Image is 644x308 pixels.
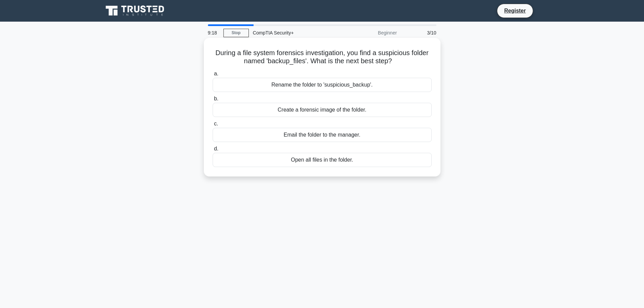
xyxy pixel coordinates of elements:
[214,71,218,76] span: a.
[401,26,440,40] div: 3/10
[213,153,432,167] div: Open all files in the folder.
[500,6,530,15] a: Register
[213,103,432,117] div: Create a forensic image of the folder.
[212,49,432,66] h5: During a file system forensics investigation, you find a suspicious folder named 'backup_files'. ...
[204,26,223,40] div: 9:18
[214,146,218,151] span: d.
[223,29,249,37] a: Stop
[342,26,401,40] div: Beginner
[214,121,218,126] span: c.
[213,128,432,142] div: Email the folder to the manager.
[214,96,218,101] span: b.
[249,26,342,40] div: CompTIA Security+
[213,78,432,92] div: Rename the folder to 'suspicious_backup'.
